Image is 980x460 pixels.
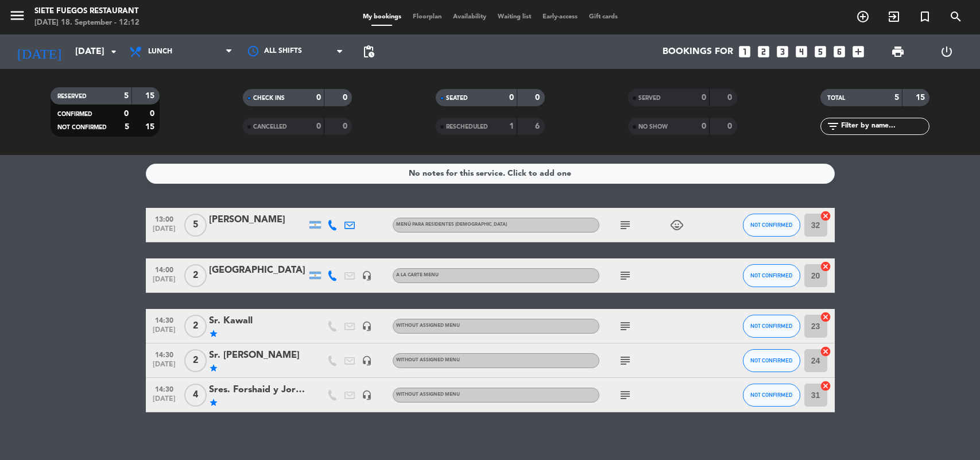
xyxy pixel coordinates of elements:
[184,349,207,372] span: 2
[743,384,800,407] button: NOT CONFIRMED
[750,222,792,228] span: NOT CONFIRMED
[209,314,307,328] div: Sr. Kawall
[407,14,447,20] span: Floorplan
[9,39,69,64] i: [DATE]
[150,382,179,395] span: 14:30
[150,361,179,374] span: [DATE]
[756,44,771,59] i: looks_two
[663,47,733,57] span: Bookings for
[9,7,26,24] i: menu
[446,124,488,130] span: RESCHEDULED
[509,122,514,130] strong: 1
[737,44,752,59] i: looks_one
[618,269,632,283] i: subject
[150,313,179,326] span: 14:30
[891,45,905,59] span: print
[618,218,632,232] i: subject
[670,218,684,232] i: child_care
[409,167,571,180] div: No notes for this service. Click to add one
[362,321,372,331] i: headset_mic
[727,94,734,102] strong: 0
[209,398,218,407] i: star
[184,384,207,407] span: 4
[832,44,847,59] i: looks_6
[396,273,439,277] span: A la carte Menu
[57,111,92,117] span: CONFIRMED
[150,110,157,118] strong: 0
[583,14,623,20] span: Gift cards
[209,329,218,338] i: star
[124,110,129,118] strong: 0
[124,92,129,100] strong: 5
[150,262,179,276] span: 14:00
[750,392,792,398] span: NOT CONFIRMED
[209,364,218,373] i: star
[916,94,927,102] strong: 15
[253,124,287,130] span: CANCELLED
[856,10,870,24] i: add_circle_outline
[150,225,179,238] span: [DATE]
[396,358,460,362] span: Without assigned menu
[145,123,157,131] strong: 15
[396,392,460,397] span: Without assigned menu
[57,94,87,99] span: RESERVED
[9,7,26,28] button: menu
[492,14,537,20] span: Waiting list
[145,92,157,100] strong: 15
[940,45,954,59] i: power_settings_new
[107,45,121,59] i: arrow_drop_down
[253,95,285,101] span: CHECK INS
[727,122,734,130] strong: 0
[396,323,460,328] span: Without assigned menu
[638,95,661,101] span: SERVED
[820,346,831,357] i: cancel
[362,355,372,366] i: headset_mic
[148,48,172,56] span: Lunch
[702,122,706,130] strong: 0
[918,10,932,24] i: turned_in_not
[509,94,514,102] strong: 0
[794,44,809,59] i: looks_4
[209,348,307,363] div: Sr. [PERSON_NAME]
[618,319,632,333] i: subject
[750,357,792,364] span: NOT CONFIRMED
[827,95,845,101] span: TOTAL
[618,354,632,368] i: subject
[57,125,107,130] span: NOT CONFIRMED
[820,210,831,222] i: cancel
[820,380,831,392] i: cancel
[887,10,901,24] i: exit_to_app
[150,395,179,408] span: [DATE]
[446,95,468,101] span: SEATED
[820,261,831,272] i: cancel
[743,315,800,338] button: NOT CONFIRMED
[184,315,207,338] span: 2
[150,276,179,289] span: [DATE]
[851,44,866,59] i: add_box
[209,382,307,397] div: Sres. Forshaid y Jordao
[396,222,507,227] span: Menú para Residentes [DEMOGRAPHIC_DATA]
[743,264,800,287] button: NOT CONFIRMED
[150,212,179,225] span: 13:00
[840,120,929,133] input: Filter by name...
[750,272,792,279] span: NOT CONFIRMED
[316,94,321,102] strong: 0
[209,212,307,227] div: [PERSON_NAME]
[209,263,307,278] div: [GEOGRAPHIC_DATA]
[34,17,140,29] div: [DATE] 18. September - 12:12
[820,311,831,323] i: cancel
[813,44,828,59] i: looks_5
[150,326,179,339] span: [DATE]
[362,390,372,400] i: headset_mic
[775,44,790,59] i: looks_3
[535,94,542,102] strong: 0
[125,123,129,131] strong: 5
[184,264,207,287] span: 2
[750,323,792,329] span: NOT CONFIRMED
[894,94,899,102] strong: 5
[316,122,321,130] strong: 0
[362,45,375,59] span: pending_actions
[702,94,706,102] strong: 0
[537,14,583,20] span: Early-access
[184,214,207,237] span: 5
